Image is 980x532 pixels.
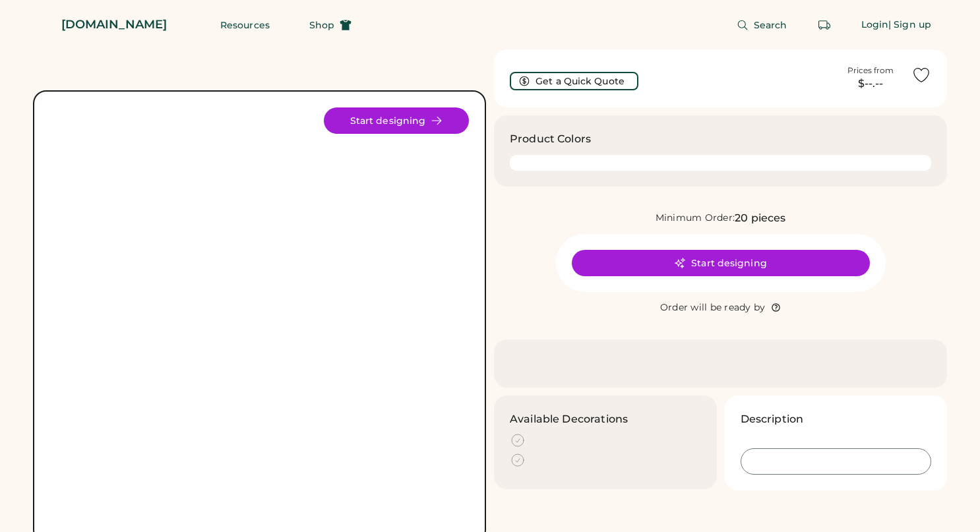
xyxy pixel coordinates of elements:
button: Shop [293,12,367,38]
div: 20 pieces [735,210,785,226]
div: Order will be ready by [660,301,766,314]
img: yH5BAEAAAAALAAAAAABAAEAAAIBRAA7 [50,107,469,526]
div: | Sign up [888,18,931,32]
div: Minimum Order: [656,212,735,225]
span: Search [754,20,787,30]
h3: Product Colors [510,131,591,147]
button: Start designing [324,107,469,134]
button: Search [721,12,803,38]
div: Prices from [847,65,894,76]
h3: Description [741,411,804,427]
div: $--.-- [838,76,903,92]
button: Retrieve an order [811,12,838,38]
h3: Available Decorations [510,411,628,427]
div: Login [861,18,889,32]
button: Resources [204,12,286,38]
span: Shop [309,20,334,30]
div: [DOMAIN_NAME] [61,16,167,33]
button: Start designing [572,250,870,276]
button: Get a Quick Quote [510,72,638,90]
img: Rendered Logo - Screens [33,13,56,36]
